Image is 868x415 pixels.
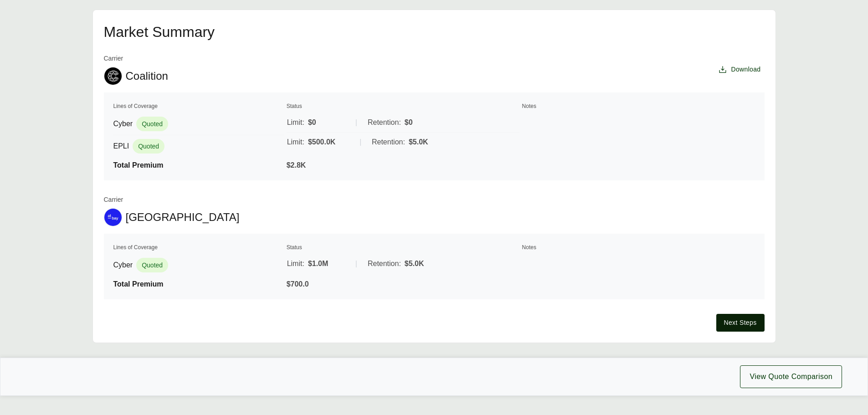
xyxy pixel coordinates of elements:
button: Next Steps [716,314,765,332]
span: Retention: [368,258,401,269]
span: Limit: [287,117,304,128]
span: Cyber [113,260,133,271]
span: $1.0M [308,258,328,269]
span: Carrier [104,54,168,63]
span: | [360,138,361,146]
span: Quoted [136,117,168,131]
span: Next Steps [724,318,757,328]
span: $0 [308,117,316,128]
span: $500.0K [308,137,336,148]
span: | [355,118,357,126]
img: At-Bay [104,209,122,226]
span: Cyber [113,118,133,129]
span: Carrier [104,195,240,205]
img: Coalition [104,67,122,85]
th: Lines of Coverage [113,243,284,252]
th: Status [286,243,520,252]
span: View Quote Comparison [750,371,832,382]
span: $0 [405,117,413,128]
button: Download [714,61,764,78]
span: Quoted [136,258,168,272]
span: Limit: [287,258,304,269]
span: | [355,260,357,267]
span: Total Premium [113,161,164,169]
span: Quoted [133,139,164,154]
span: $2.8K [287,161,306,169]
span: $5.0K [405,258,424,269]
button: View Quote Comparison [740,365,842,388]
span: Limit: [287,137,304,148]
span: $700.0 [287,280,309,288]
th: Status [286,102,520,111]
th: Notes [522,243,755,252]
span: Download [731,65,760,74]
span: Coalition [126,69,168,83]
h2: Market Summary [104,25,765,39]
th: Notes [522,102,755,111]
span: Retention: [368,117,401,128]
span: [GEOGRAPHIC_DATA] [126,210,240,224]
span: Total Premium [113,280,164,288]
span: Retention: [372,137,405,148]
span: EPLI [113,141,129,152]
th: Lines of Coverage [113,102,284,111]
span: $5.0K [409,137,428,148]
